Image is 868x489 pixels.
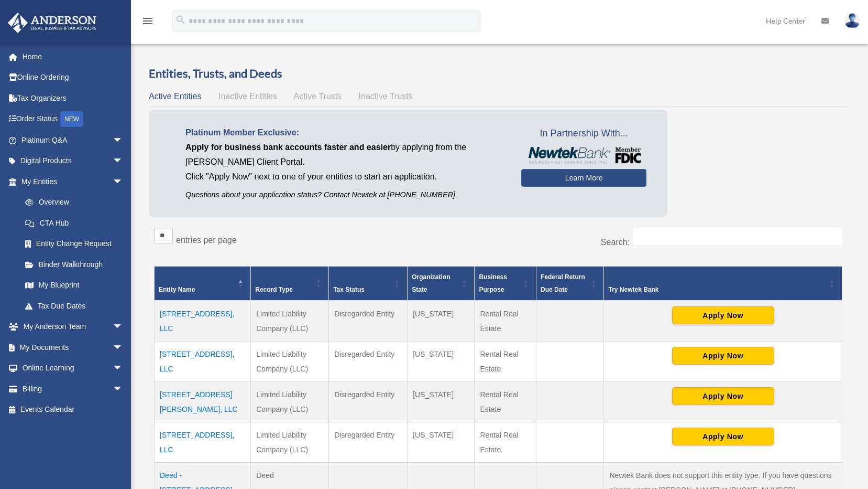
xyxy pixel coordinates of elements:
[159,286,195,293] span: Entity Name
[408,267,475,301] th: Organization State: Activate to sort
[7,130,139,151] a: Platinum Q&Aarrow_drop_down
[521,169,646,187] a: Learn More
[408,382,475,422] td: [US_STATE]
[844,13,860,28] img: User Pic
[329,267,408,301] th: Tax Status: Activate to sort
[7,399,139,420] a: Events Calendar
[536,267,604,301] th: Federal Return Due Date: Activate to sort
[113,151,134,172] span: arrow_drop_down
[672,306,774,324] button: Apply Now
[329,342,408,382] td: Disregarded Entity
[7,88,139,109] a: Tax Organizers
[175,14,186,26] i: search
[113,316,134,338] span: arrow_drop_down
[7,337,139,358] a: My Documentsarrow_drop_down
[251,422,329,463] td: Limited Liability Company (LLC)
[185,143,391,152] span: Apply for business bank accounts faster and easier
[155,267,251,301] th: Entity Name: Activate to invert sorting
[15,212,134,233] a: CTA Hub
[541,273,585,293] span: Federal Return Due Date
[7,378,139,399] a: Billingarrow_drop_down
[251,342,329,382] td: Limited Liability Company (LLC)
[7,46,139,67] a: Home
[141,18,154,27] a: menu
[113,378,134,400] span: arrow_drop_down
[113,358,134,379] span: arrow_drop_down
[475,382,536,422] td: Rental Real Estate
[408,301,475,342] td: [US_STATE]
[672,347,774,365] button: Apply Now
[60,111,83,127] div: NEW
[155,342,251,382] td: [STREET_ADDRESS], LLC
[7,151,139,172] a: Digital Productsarrow_drop_down
[155,422,251,463] td: [STREET_ADDRESS], LLC
[475,342,536,382] td: Rental Real Estate
[251,267,329,301] th: Record Type: Activate to sort
[149,66,848,82] h3: Entities, Trusts, and Deeds
[672,428,774,445] button: Apply Now
[251,301,329,342] td: Limited Liability Company (LLC)
[5,13,100,33] img: Anderson Advisors Platinum Portal
[329,301,408,342] td: Disregarded Entity
[176,236,237,244] label: entries per page
[251,382,329,422] td: Limited Liability Company (LLC)
[15,275,134,296] a: My Blueprint
[479,273,507,293] span: Business Purpose
[329,422,408,463] td: Disregarded Entity
[604,267,842,301] th: Try Newtek Bank : Activate to sort
[15,233,134,254] a: Entity Change Request
[185,125,506,140] p: Platinum Member Exclusive:
[113,171,134,193] span: arrow_drop_down
[113,337,134,358] span: arrow_drop_down
[412,273,450,293] span: Organization State
[526,147,641,164] img: NewtekBankLogoSM.png
[15,192,128,213] a: Overview
[15,254,134,275] a: Binder Walkthrough
[475,267,536,301] th: Business Purpose: Activate to sort
[185,188,506,201] p: Questions about your application status? Contact Newtek at [PHONE_NUMBER]
[608,283,826,296] div: Try Newtek Bank
[475,422,536,463] td: Rental Real Estate
[7,171,134,192] a: My Entitiesarrow_drop_down
[359,92,413,101] span: Inactive Trusts
[672,387,774,405] button: Apply Now
[294,92,342,101] span: Active Trusts
[185,169,506,184] p: Click "Apply Now" next to one of your entities to start an application.
[7,109,139,130] a: Order StatusNEW
[7,358,139,379] a: Online Learningarrow_drop_down
[155,382,251,422] td: [STREET_ADDRESS][PERSON_NAME], LLC
[15,295,134,316] a: Tax Due Dates
[149,92,201,101] span: Active Entities
[218,92,277,101] span: Inactive Entities
[601,238,630,247] label: Search:
[408,422,475,463] td: [US_STATE]
[329,382,408,422] td: Disregarded Entity
[155,301,251,342] td: [STREET_ADDRESS], LLC
[408,342,475,382] td: [US_STATE]
[113,130,134,151] span: arrow_drop_down
[141,15,154,27] i: menu
[185,140,506,169] p: by applying from the [PERSON_NAME] Client Portal.
[7,316,139,337] a: My Anderson Teamarrow_drop_down
[7,67,139,88] a: Online Ordering
[333,286,365,293] span: Tax Status
[255,286,293,293] span: Record Type
[521,125,646,142] span: In Partnership With...
[475,301,536,342] td: Rental Real Estate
